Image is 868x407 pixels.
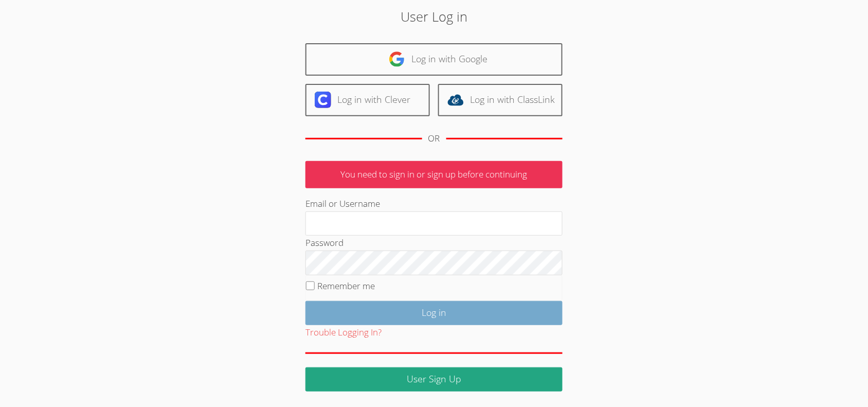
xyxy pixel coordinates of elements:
[305,84,430,116] a: Log in with Clever
[315,92,331,108] img: clever-logo-6eab21bc6e7a338710f1a6ff85c0baf02591cd810cc4098c63d3a4b26e2feb20.svg
[317,280,375,292] label: Remember me
[200,7,668,26] h2: User Log in
[305,161,563,188] p: You need to sign in or sign up before continuing
[428,131,440,146] div: OR
[305,43,563,76] a: Log in with Google
[305,301,563,325] input: Log in
[305,325,382,340] button: Trouble Logging In?
[447,92,464,108] img: classlink-logo-d6bb404cc1216ec64c9a2012d9dc4662098be43eaf13dc465df04b49fa7ab582.svg
[305,198,380,209] label: Email or Username
[389,51,405,67] img: google-logo-50288ca7cdecda66e5e0955fdab243c47b7ad437acaf1139b6f446037453330a.svg
[305,367,563,392] a: User Sign Up
[438,84,563,116] a: Log in with ClassLink
[305,237,343,249] label: Password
